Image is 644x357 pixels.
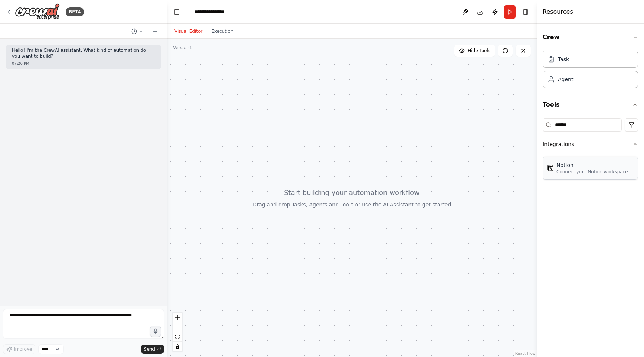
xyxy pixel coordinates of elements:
[15,3,60,20] img: Logo
[194,8,233,16] nav: breadcrumb
[558,76,573,83] div: Agent
[12,61,155,66] div: 07:20 PM
[468,48,490,54] span: Hide Tools
[12,48,155,59] p: Hello! I'm the CrewAI assistant. What kind of automation do you want to build?
[173,342,182,351] button: toggle interactivity
[547,165,553,171] img: Notion
[543,27,638,48] button: Crew
[66,7,84,16] div: BETA
[558,56,569,63] div: Task
[149,27,161,36] button: Start a new chat
[150,326,161,337] button: Click to speak your automation idea
[173,332,182,342] button: fit view
[515,351,536,356] a: React Flow attribution
[173,322,182,332] button: zoom out
[141,345,164,354] button: Send
[543,94,638,115] button: Tools
[556,161,628,169] div: Notion
[144,346,155,352] span: Send
[207,27,238,36] button: Execution
[128,27,146,36] button: Switch to previous chat
[543,48,638,94] div: Crew
[543,154,638,186] div: Integrations
[520,7,531,17] button: Hide right sidebar
[543,7,573,16] h4: Resources
[543,115,638,192] div: Tools
[173,45,192,51] div: Version 1
[173,313,182,322] button: zoom in
[454,45,495,57] button: Hide Tools
[543,135,638,154] button: Integrations
[3,344,35,354] button: Improve
[170,27,207,36] button: Visual Editor
[171,7,182,17] button: Hide left sidebar
[173,313,182,351] div: React Flow controls
[14,346,32,352] span: Improve
[556,169,628,175] p: Connect your Notion workspace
